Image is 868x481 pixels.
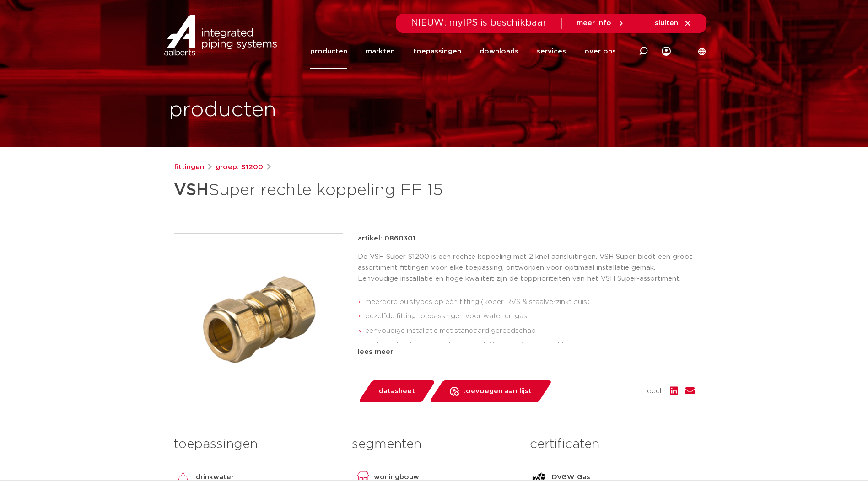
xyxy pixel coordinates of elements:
[647,386,663,397] span: deel:
[655,20,678,27] span: sluiten
[174,234,343,402] img: Product Image for VSH Super rechte koppeling FF 15
[365,338,695,353] li: snelle verbindingstechnologie waarbij her-montage mogelijk is
[174,182,209,198] strong: VSH
[584,34,616,69] a: over ons
[365,309,695,324] li: dezelfde fitting toepassingen voor water en gas
[577,19,625,27] a: meer info
[577,20,611,27] span: meer info
[366,34,395,69] a: markten
[379,384,415,399] span: datasheet
[174,435,338,454] h3: toepassingen
[310,34,616,69] nav: Menu
[655,19,692,27] a: sluiten
[352,435,516,454] h3: segmenten
[216,162,263,173] a: groep: S1200
[413,34,461,69] a: toepassingen
[310,34,347,69] a: producten
[358,380,436,402] a: datasheet
[169,96,276,125] h1: producten
[358,233,415,244] p: artikel: 0860301
[463,384,532,399] span: toevoegen aan lijst
[365,324,695,338] li: eenvoudige installatie met standaard gereedschap
[537,34,566,69] a: services
[530,435,694,454] h3: certificaten
[174,176,518,204] h1: Super rechte koppeling FF 15
[174,162,204,173] a: fittingen
[480,34,518,69] a: downloads
[358,347,695,358] div: lees meer
[358,251,695,284] p: De VSH Super S1200 is een rechte koppeling met 2 knel aansluitingen. VSH Super biedt een groot as...
[365,295,695,310] li: meerdere buistypes op één fitting (koper, RVS & staalverzinkt buis)
[411,18,547,27] span: NIEUW: myIPS is beschikbaar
